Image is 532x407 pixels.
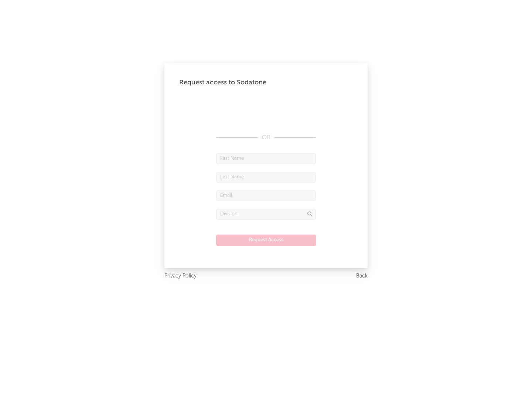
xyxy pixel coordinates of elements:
input: First Name [216,153,316,164]
input: Email [216,190,316,201]
a: Back [356,272,368,281]
a: Privacy Policy [164,272,197,281]
div: OR [216,133,316,142]
button: Request Access [216,235,316,246]
input: Division [216,209,316,220]
div: Request access to Sodatone [179,78,353,87]
input: Last Name [216,172,316,183]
